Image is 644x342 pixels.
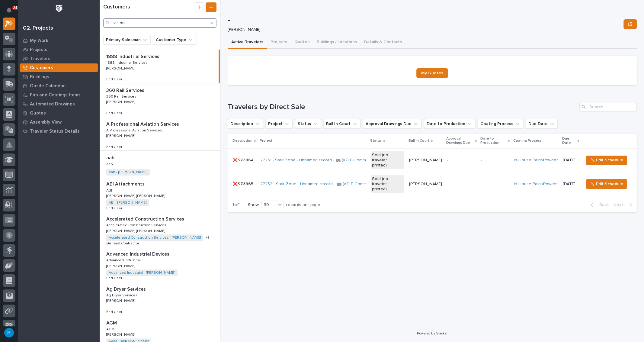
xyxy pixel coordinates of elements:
[18,81,100,90] a: Onsite Calendar
[481,182,509,187] p: -
[106,309,123,314] p: End User
[228,103,577,111] h1: Travelers by Direct Sale
[579,102,637,112] input: Search
[614,202,627,208] span: Next
[100,117,220,151] a: A Professional Aviation ServicesA Professional Aviation Services A Professional Aviation Services...
[106,120,180,127] p: A Professional Aviation Services
[3,326,15,339] button: users-avatar
[103,35,151,45] button: Primary Salesman
[228,148,637,172] tr: ❌SZ3864❌SZ3864 27251 - Stair Zone - Unnamed record - 🤖 (v2) E-Commerce Order with Fab Item Sold (...
[586,179,627,189] button: ✏️ Edit Schedule
[228,36,267,49] button: Active Travelers
[106,99,136,104] p: [PERSON_NAME]
[291,36,313,49] button: Quotes
[286,202,320,208] p: records per page
[106,110,123,115] p: End User
[232,137,252,144] p: Description
[103,18,216,28] input: Search
[206,236,209,240] span: + 1
[586,202,611,208] button: Back
[371,151,404,169] div: Sold (no traveler printed)
[106,53,161,60] p: 1888 Industrial Services
[30,120,62,125] p: Assembly View
[18,118,100,127] a: Assembly View
[153,35,196,45] button: Customer Type
[30,38,48,44] p: My Work
[313,36,360,49] button: Buildings / Locations
[18,54,100,63] a: Travelers
[260,182,415,187] a: 27252 - Stair Zone - Unnamed record - 🤖 (v2) E-Commerce Order with Fab Item
[228,27,619,32] p: [PERSON_NAME]
[18,127,100,136] a: Traveler Status Details
[248,202,259,208] p: Show
[109,236,201,240] a: Accelerated Construction Services - [PERSON_NAME]
[590,156,623,164] span: ✏️ Edit Schedule
[596,202,609,208] span: Back
[106,144,123,149] p: End User
[363,119,421,129] button: Approval Drawings Due
[106,154,116,161] p: aab
[106,180,146,187] p: ABI Attachments
[409,156,443,163] p: Michelle Moore
[265,119,293,129] button: Project
[106,263,136,268] p: [PERSON_NAME]
[100,247,220,282] a: Advanced Industrial DevicesAdvanced Industrial Devices Advanced IndustrialAdvanced Industrial [PE...
[18,99,100,108] a: Automated Drawings
[100,212,220,247] a: Accelerated Construction ServicesAccelerated Construction Services Accelerated Construction Servi...
[590,180,623,188] span: ✏️ Edit Schedule
[23,25,53,32] div: 02. Projects
[109,201,146,205] a: ABI - [PERSON_NAME]
[267,36,291,49] button: Projects
[106,215,185,222] p: Accelerated Construction Services
[100,50,220,83] a: 1888 Industrial Services1888 Industrial Services 1888 Industrial Services1888 Industrial Services...
[417,331,447,335] a: Powered By Stacker
[100,177,220,212] a: ABI AttachmentsABI Attachments ABIABI [PERSON_NAME] [PERSON_NAME][PERSON_NAME] [PERSON_NAME] ABI ...
[3,4,15,16] button: Notifications
[106,222,168,227] p: Accelerated Construction Services
[8,7,15,17] div: Notifications24
[360,36,405,49] button: Details & Contacts
[30,129,80,134] p: Traveler Status Details
[106,331,136,337] p: [PERSON_NAME]
[106,60,149,65] p: 1888 Industrial Services
[514,158,558,163] a: In-House Paint/Powder
[30,65,53,71] p: Customers
[18,90,100,99] a: Fab and Coatings Items
[370,137,382,144] p: Status
[295,119,321,129] button: Status
[100,83,220,117] a: 360 Rail Services360 Rail Services 360 Rail Services360 Rail Services [PERSON_NAME][PERSON_NAME] ...
[481,158,509,163] p: -
[409,137,429,144] p: Ball In Court
[106,161,114,166] p: aab
[228,16,621,25] p: -
[563,182,578,187] p: [DATE]
[30,74,49,80] p: Buildings
[30,111,46,116] p: Quotes
[30,56,50,62] p: Travelers
[513,137,542,144] p: Coating Process
[100,282,220,316] a: Ag Dryer ServicesAg Dryer Services Ag Dryer ServicesAg Dryer Services [PERSON_NAME][PERSON_NAME] ...
[106,292,139,298] p: Ag Dryer Services
[106,205,123,211] p: End User
[30,47,47,53] p: Projects
[18,63,100,72] a: Customers
[106,133,136,138] p: [PERSON_NAME]
[106,65,136,71] p: [PERSON_NAME]
[13,6,17,10] p: 24
[480,135,506,147] p: Date to Production
[228,172,637,196] tr: ❌SZ3865❌SZ3865 27252 - Stair Zone - Unnamed record - 🤖 (v2) E-Commerce Order with Fab Item Sold (...
[109,170,147,174] a: aab - [PERSON_NAME]
[416,68,448,78] a: My Quotes
[106,240,140,246] p: General Contractor
[228,119,263,129] button: Description
[106,93,138,99] p: 360 Rail Services
[106,326,116,331] p: AGM
[18,108,100,118] a: Quotes
[18,36,100,45] a: My Work
[611,202,637,208] button: Next
[109,271,175,275] a: Advanced Industrial - [PERSON_NAME]
[106,193,166,198] p: [PERSON_NAME] [PERSON_NAME]
[100,151,220,177] a: aabaab aabaab aab - [PERSON_NAME]
[562,135,576,147] p: Due Date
